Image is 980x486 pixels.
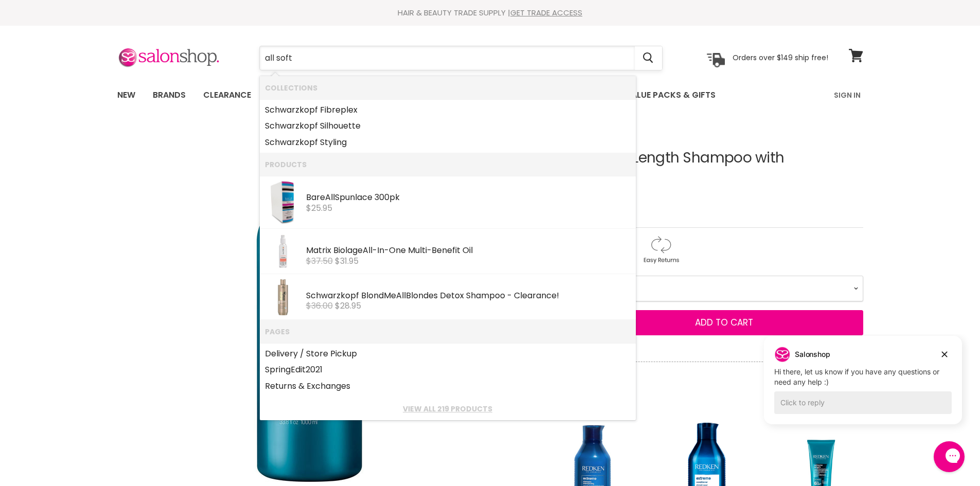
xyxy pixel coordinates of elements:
[929,438,970,476] iframe: Gorgias live chat messenger
[695,316,753,329] span: Add to cart
[260,274,636,320] li: Products: Schwarzkopf BlondMe All Blondes Detox Shampoo - Clearance!
[396,290,406,301] b: All
[265,279,301,315] img: schwarzkopf-blondme-detox-shampoo---all-blondes--470x470_200x.jpg
[585,310,863,336] button: Add to cart
[306,255,333,267] s: $37.50
[104,8,876,18] div: HAIR & BEAUTY TRADE SUPPLY |
[265,134,631,151] a: Schwarzkopf Styling
[756,334,970,440] iframe: Gorgias live chat campaigns
[363,244,372,256] b: All
[110,84,143,106] a: New
[635,46,662,70] button: Search
[260,229,636,274] li: Products: Matrix Biolage All-In-One Multi-Benefit Oil
[510,7,582,18] a: GET TRADE ACCESS
[195,84,259,106] a: Clearance
[306,291,631,302] div: Schwarzkopf BlondMe Blondes Detox Shampoo - Clearance!
[265,346,631,362] a: Delivery / Store Pickup
[618,84,723,106] a: Value Packs & Gifts
[270,181,295,224] img: spunlace-300pk_200x.jpg
[260,134,636,153] li: Collections: Schwarzkopf Styling
[306,300,333,312] s: $36.00
[260,397,636,420] li: View All
[260,343,636,362] li: Pages: Delivery / Store Pickup
[260,320,636,343] li: Pages
[259,46,663,70] form: Product
[145,84,193,106] a: Brands
[260,76,636,99] li: Collections
[260,153,636,176] li: Products
[633,234,688,265] img: returns.gif
[265,405,631,413] a: View all 219 products
[260,378,636,397] li: Pages: Returns & Exchanges
[260,362,636,378] li: Pages: SpringEdit2021
[335,300,361,312] span: $28.95
[536,362,848,395] p: Goes well with
[104,80,876,110] nav: Main
[260,46,635,70] input: Search
[306,246,631,257] div: Matrix Biolage -In-One Multi-Benefit Oil
[265,118,631,134] a: Schwarzkopf Silhouette
[733,53,828,62] p: Orders over $149 ship free!
[520,150,863,182] h1: Redken Extreme Length Shampoo with [MEDICAL_DATA]
[306,202,332,214] span: $25.95
[306,193,631,204] div: Bare Spunlace 300pk
[325,191,335,203] b: All
[265,378,631,394] a: Returns & Exchanges
[110,80,776,110] ul: Main menu
[335,255,359,267] span: $31.95
[260,176,636,229] li: Products: Bare All Spunlace 300pk
[828,84,867,106] a: Sign In
[260,99,636,118] li: Collections: Schwarzkopf Fibreplex
[265,362,631,378] a: SpringEdit2021
[265,234,301,269] img: Biolage-2022-All-In-One-Oil-Packshot-Shadow-1098x1072_200x.jpg
[265,102,631,118] a: Schwarzkopf Fibreplex
[260,118,636,134] li: Collections: Schwarzkopf Silhouette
